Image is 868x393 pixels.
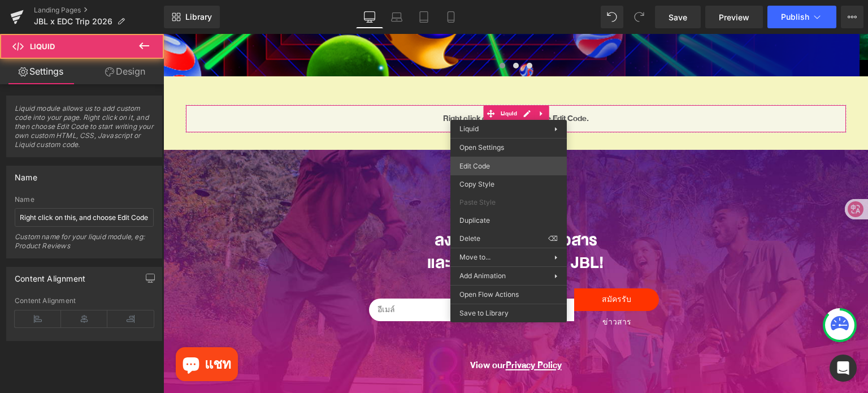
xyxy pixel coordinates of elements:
input: อีเมล์ [206,265,411,287]
span: Copy Style [459,179,558,189]
span: Delete [459,234,548,244]
strong: ลงทะเบียนเพื่อรับข่าวสาร [271,192,434,220]
span: Move to... [459,252,554,262]
span: ⌫ [548,234,558,244]
span: Publish [781,12,809,21]
span: Library [185,12,212,22]
div: Open Intercom Messenger [830,355,857,382]
button: Publish [767,6,836,28]
button: สมัครรับข่าวสาร [411,254,496,277]
inbox-online-store-chat: แชทร้านค้าออนไลน์ของ Shopify [9,313,78,350]
a: Landing Pages [34,6,164,15]
div: Name [15,166,37,182]
a: Preview [705,6,763,28]
div: Custom name for your liquid module, eg: Product Reviews [15,232,154,258]
a: Mobile [437,6,465,28]
span: Open Flow Actions [459,290,558,300]
a: New Library [164,6,220,28]
a: Tablet [410,6,437,28]
strong: และข้อเสนอล่าสุดจาก JBL! [264,215,441,243]
a: Design [84,59,166,84]
button: More [841,6,863,28]
span: Liquid module allows us to add custom code into your page. Right click on it, and then choose Edi... [15,104,154,157]
span: Liquid [459,124,479,133]
span: Save [669,11,687,23]
button: Undo [601,6,623,28]
span: Paste Style [459,197,558,208]
span: JBL x EDC Trip 2026 [34,17,112,26]
div: Content Alignment [15,297,154,305]
a: Privacy Policy [342,323,398,339]
div: Name [15,196,154,204]
a: Laptop [383,6,410,28]
span: Add Animation [459,271,554,281]
a: Desktop [356,6,383,28]
span: Liquid [30,42,55,51]
button: Redo [628,6,650,28]
span: Save to Library [459,308,558,318]
span: Duplicate [459,215,558,226]
span: Liquid [335,71,357,88]
span: Edit Code [459,161,558,171]
span: Preview [719,11,749,23]
div: Content Alignment [15,267,85,283]
span: Open Settings [459,142,558,153]
a: Expand / Collapse [371,71,386,88]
